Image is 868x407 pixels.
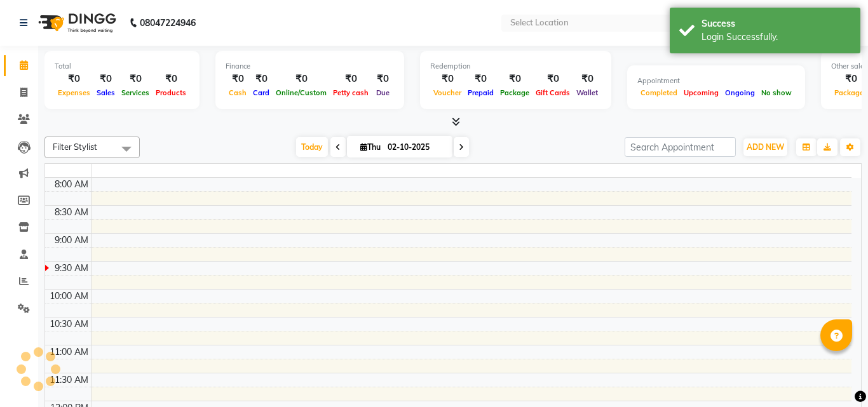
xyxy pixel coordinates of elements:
span: Upcoming [681,88,722,97]
div: 10:00 AM [47,290,91,303]
div: ₹0 [532,72,573,86]
div: ₹0 [573,72,601,86]
span: Services [118,88,153,97]
input: 2025-10-02 [384,138,447,157]
div: Finance [226,61,394,72]
span: Online/Custom [273,88,330,97]
div: ₹0 [93,72,118,86]
div: ₹0 [330,72,372,86]
span: Today [296,137,328,157]
span: Filter Stylist [53,142,97,152]
div: Redemption [430,61,601,72]
span: Package [497,88,532,97]
div: Total [55,61,189,72]
div: ₹0 [55,72,93,86]
span: Ongoing [722,88,758,97]
div: Success [702,17,851,30]
div: ₹0 [226,72,250,86]
div: Select Location [510,17,569,29]
div: 9:00 AM [52,234,91,247]
span: Thu [357,142,384,152]
span: Petty cash [330,88,372,97]
div: ₹0 [273,72,330,86]
div: 11:30 AM [47,373,91,387]
img: logo [32,5,119,41]
span: ADD NEW [747,142,784,152]
span: Expenses [55,88,93,97]
div: ₹0 [372,72,394,86]
div: Appointment [637,76,795,86]
div: 10:30 AM [47,317,91,331]
span: Voucher [430,88,465,97]
div: Login Successfully. [702,30,851,44]
input: Search Appointment [625,137,736,157]
div: ₹0 [250,72,273,86]
div: ₹0 [465,72,497,86]
span: No show [758,88,795,97]
div: 9:30 AM [52,262,91,275]
span: Products [153,88,189,97]
span: Gift Cards [532,88,573,97]
div: ₹0 [497,72,532,86]
button: ADD NEW [743,138,787,156]
span: Wallet [573,88,601,97]
span: Due [373,88,393,97]
span: Card [250,88,273,97]
span: Sales [93,88,118,97]
div: ₹0 [430,72,465,86]
div: ₹0 [153,72,189,86]
span: Completed [637,88,681,97]
span: Prepaid [465,88,497,97]
div: 8:00 AM [52,178,91,191]
b: 08047224946 [140,5,196,41]
span: Cash [226,88,250,97]
div: ₹0 [118,72,153,86]
div: 11:00 AM [47,345,91,359]
div: 8:30 AM [52,206,91,219]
